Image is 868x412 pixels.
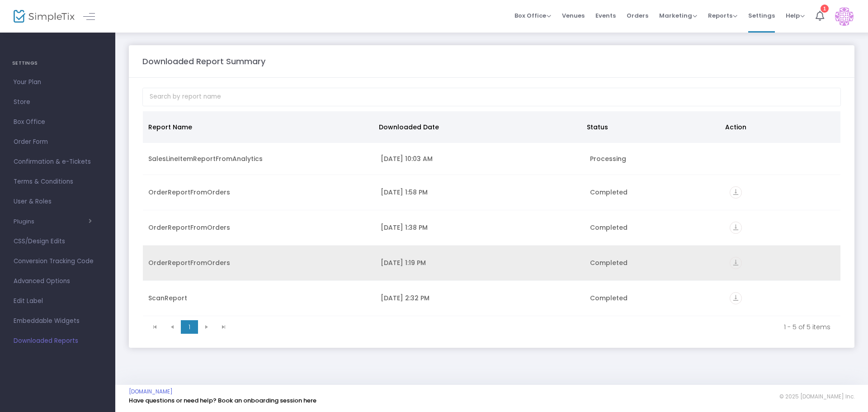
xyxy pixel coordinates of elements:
span: Box Office [514,11,551,20]
div: Completed [590,223,719,232]
div: https://go.SimpleTix.com/6mi7r [730,292,835,304]
span: Reports [708,11,737,20]
div: https://go.SimpleTix.com/gwrqv [730,222,835,234]
div: SalesLineItemReportFromAnalytics [148,154,370,163]
span: User & Roles [14,196,102,208]
span: Embeddable Widgets [14,315,102,327]
span: CSS/Design Edits [14,236,102,247]
div: 10/15/2025 10:03 AM [381,154,579,163]
a: vertical_align_bottom [730,189,742,198]
th: Report Name [143,111,373,143]
i: vertical_align_bottom [730,222,742,234]
span: Conversion Tracking Code [14,256,102,267]
span: Page 1 [181,320,198,334]
m-panel-title: Downloaded Report Summary [142,55,265,67]
div: 1 [821,5,829,13]
span: Edit Label [14,295,102,307]
span: Advanced Options [14,275,102,287]
div: OrderReportFromOrders [148,258,370,267]
span: Order Form [14,136,102,148]
th: Action [720,111,835,143]
span: Marketing [659,11,697,20]
div: Data table [143,111,840,316]
span: Downloaded Reports [14,335,102,347]
a: [DOMAIN_NAME] [129,388,173,395]
span: Events [595,4,616,27]
div: Processing [590,154,719,163]
i: vertical_align_bottom [730,186,742,199]
span: Terms & Conditions [14,176,102,188]
div: OrderReportFromOrders [148,188,370,197]
a: vertical_align_bottom [730,224,742,233]
a: Have questions or need help? Book an onboarding session here [129,396,316,405]
div: Completed [590,188,719,197]
span: Confirmation & e-Tickets [14,156,102,168]
button: Plugins [14,218,92,225]
div: 3/21/2025 2:32 PM [381,294,579,303]
a: vertical_align_bottom [730,260,742,269]
div: Completed [590,258,719,267]
input: Search by report name [142,88,841,106]
i: vertical_align_bottom [730,292,742,304]
span: Venues [562,4,585,27]
div: OrderReportFromOrders [148,223,370,232]
span: Help [786,11,805,20]
kendo-pager-info: 1 - 5 of 5 items [239,322,830,331]
div: https://go.SimpleTix.com/8ifyr [730,186,835,199]
div: 10/12/2025 1:38 PM [381,223,579,232]
div: Completed [590,294,719,303]
a: vertical_align_bottom [730,295,742,304]
span: Settings [748,4,775,27]
i: vertical_align_bottom [730,257,742,269]
span: Orders [627,4,648,27]
th: Downloaded Date [373,111,581,143]
div: ScanReport [148,294,370,303]
span: Box Office [14,116,102,128]
span: Your Plan [14,76,102,88]
span: Store [14,96,102,108]
h4: SETTINGS [12,54,103,72]
div: https://go.SimpleTix.com/fztik [730,257,835,269]
th: Status [581,111,720,143]
div: 10/12/2025 1:19 PM [381,258,579,267]
div: 10/12/2025 1:58 PM [381,188,579,197]
span: © 2025 [DOMAIN_NAME] Inc. [779,393,854,400]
